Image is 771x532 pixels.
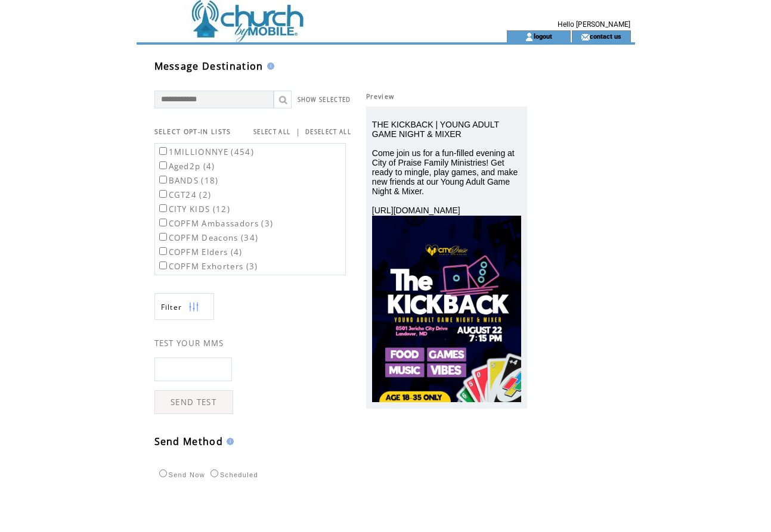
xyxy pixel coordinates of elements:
label: COPFM Ambassadors (3) [157,218,274,229]
input: BANDS (18) [159,176,167,183]
label: COPFM Exhorters (3) [157,261,258,272]
a: logout [534,32,552,40]
label: COPFM Deacons (34) [157,232,259,243]
span: Hello [PERSON_NAME] [558,20,630,29]
a: SELECT ALL [253,128,290,136]
input: Send Now [159,469,167,477]
input: CITY KIDS (12) [159,204,167,212]
a: SEND TEST [154,390,233,414]
img: account_icon.gif [525,32,534,42]
span: TEST YOUR MMS [154,338,224,349]
input: Scheduled [210,469,218,477]
input: 1MILLIONNYE (454) [159,147,167,155]
label: CGT24 (2) [157,189,212,200]
input: COPFM Elders (4) [159,247,167,255]
input: COPFM Deacons (34) [159,233,167,241]
label: Send Now [156,471,205,478]
label: BANDS (18) [157,175,219,186]
label: 1MILLIONNYE (454) [157,147,255,157]
span: Send Method [154,435,224,448]
a: SHOW SELECTED [298,96,351,104]
img: help.gif [264,63,274,70]
span: THE KICKBACK | YOUNG ADULT GAME NIGHT & MIXER Come join us for a fun-filled evening at City of Pr... [372,120,518,215]
span: Preview [366,92,394,101]
img: help.gif [223,438,234,445]
span: Message Destination [154,60,264,73]
label: Aged2p (4) [157,161,215,172]
label: COPFM Elders (4) [157,247,243,257]
span: SELECT OPT-IN LISTS [154,127,231,136]
img: filters.png [188,294,199,321]
span: Show filters [161,302,182,312]
input: COPFM Ambassadors (3) [159,219,167,226]
input: CGT24 (2) [159,190,167,198]
a: Filter [154,293,214,320]
input: Aged2p (4) [159,161,167,169]
a: contact us [590,32,621,40]
a: DESELECT ALL [305,128,351,136]
span: | [296,126,301,137]
input: COPFM Exhorters (3) [159,262,167,269]
label: CITY KIDS (12) [157,204,231,214]
img: contact_us_icon.gif [581,32,590,42]
label: Scheduled [208,471,258,478]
